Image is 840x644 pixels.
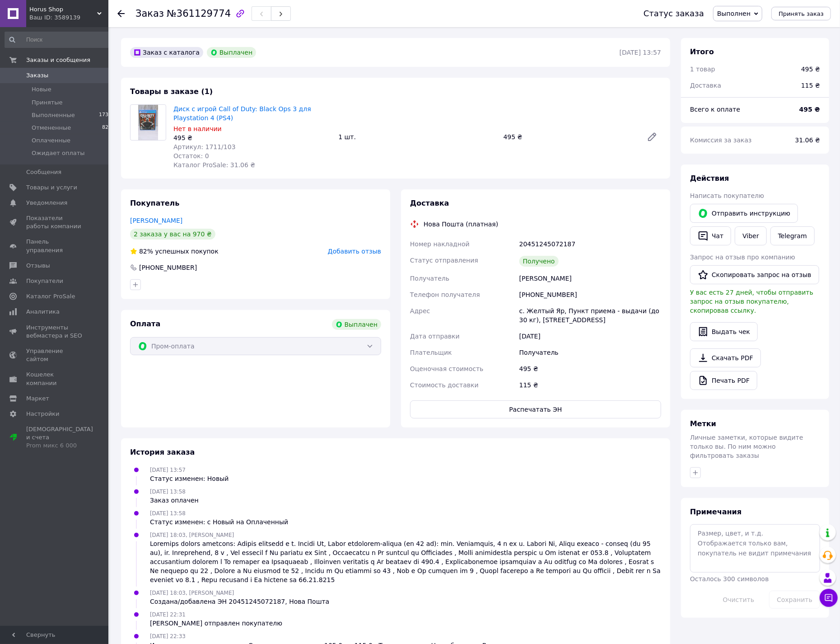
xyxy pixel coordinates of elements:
[26,410,59,418] span: Настройки
[410,257,478,264] span: Статус отправления
[207,47,256,58] div: Выплачен
[150,474,229,483] div: Статус изменен: Новый
[26,168,61,176] span: Сообщения
[32,111,75,119] span: Выполненные
[26,324,84,340] span: Инструменты вебмастера и SEO
[519,256,559,267] div: Получено
[518,236,663,252] div: 20451245072187
[99,111,112,119] span: 1734
[643,128,661,146] a: Редактировать
[130,87,213,96] span: Товары в заказе (1)
[5,32,112,48] input: Поиск
[26,71,48,80] span: Заказы
[795,136,820,144] span: 31.06 ₴
[410,365,484,372] span: Оценочная стоимость
[102,124,112,132] span: 820
[26,56,90,64] span: Заказы и сообщения
[32,99,63,107] span: Принятые
[690,254,795,261] span: Запрос на отзыв про компанию
[26,238,84,254] span: Панель управления
[690,371,757,390] a: Печать PDF
[735,226,766,245] a: Viber
[130,247,219,256] div: успешных покупок
[332,319,381,330] div: Выплачен
[410,291,480,298] span: Телефон получателя
[410,275,449,282] span: Получатель
[26,395,49,403] span: Маркет
[770,226,815,245] a: Telegram
[518,270,663,287] div: [PERSON_NAME]
[690,204,798,223] button: Отправить инструкцию
[518,361,663,377] div: 495 ₴
[173,161,255,169] span: Каталог ProSale: 31.06 ₴
[117,9,125,18] div: Вернуться назад
[410,400,661,418] button: Распечатать ЭН
[130,199,179,207] span: Покупатель
[173,152,209,160] span: Остаток: 0
[779,10,824,17] span: Принять заказ
[690,82,721,89] span: Доставка
[26,277,63,285] span: Покупатели
[500,131,639,143] div: 495 ₴
[690,106,740,113] span: Всего к оплате
[150,590,234,596] span: [DATE] 18:03, [PERSON_NAME]
[135,8,164,19] span: Заказ
[130,320,160,328] span: Оплата
[150,597,329,606] div: Создана/добавлена ЭН 20451245072187, Нова Пошта
[32,85,51,94] span: Новые
[410,349,452,356] span: Плательщик
[26,308,60,316] span: Аналитика
[150,517,288,526] div: Статус изменен: с Новый на Оплаченный
[173,143,236,150] span: Артикул: 1711/103
[130,47,203,58] div: Заказ с каталога
[690,348,761,367] a: Скачать PDF
[518,303,663,328] div: с. Желтый Яр, Пункт приема - выдачи (до 30 кг), [STREET_ADDRESS]
[26,262,50,270] span: Отзывы
[32,124,71,132] span: Отмененные
[410,199,449,207] span: Доставка
[173,125,222,132] span: Нет в наличии
[150,611,186,618] span: [DATE] 22:31
[26,425,93,450] span: [DEMOGRAPHIC_DATA] и счета
[150,496,199,505] div: Заказ оплачен
[26,371,84,387] span: Кошелек компании
[150,619,282,628] div: [PERSON_NAME] отправлен покупателю
[518,287,663,303] div: [PHONE_NUMBER]
[820,589,838,607] button: Чат с покупателем
[130,448,195,456] span: История заказа
[173,133,331,142] div: 495 ₴
[801,65,820,74] div: 495 ₴
[690,174,729,183] span: Действия
[518,344,663,361] div: Получатель
[26,292,75,301] span: Каталог ProSale
[410,307,430,315] span: Адрес
[26,183,77,192] span: Товары и услуги
[32,136,70,145] span: Оплаченные
[167,8,231,19] span: №361129774
[690,434,803,459] span: Личные заметки, которые видите только вы. По ним можно фильтровать заказы
[690,136,752,144] span: Комиссия за заказ
[518,328,663,344] div: [DATE]
[690,226,731,245] button: Чат
[690,289,813,314] span: У вас есть 27 дней, чтобы отправить запрос на отзыв покупателю, скопировав ссылку.
[29,5,97,14] span: Horus Shop
[138,263,198,272] div: [PHONE_NUMBER]
[410,240,470,248] span: Номер накладной
[29,14,108,22] div: Ваш ID: 3589139
[771,7,831,20] button: Принять заказ
[644,9,704,18] div: Статус заказа
[717,10,751,17] span: Выполнен
[26,442,93,450] div: Prom микс 6 000
[335,131,499,143] div: 1 шт.
[150,633,186,639] span: [DATE] 22:33
[690,265,819,284] button: Скопировать запрос на отзыв
[328,248,381,255] span: Добавить отзыв
[690,66,715,73] span: 1 товар
[799,106,820,113] b: 495 ₴
[150,510,186,517] span: [DATE] 13:58
[421,220,500,229] div: Нова Пошта (платная)
[690,419,716,428] span: Метки
[32,149,85,157] span: Ожидает оплаты
[26,214,84,230] span: Показатели работы компании
[690,575,769,583] span: Осталось 300 символов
